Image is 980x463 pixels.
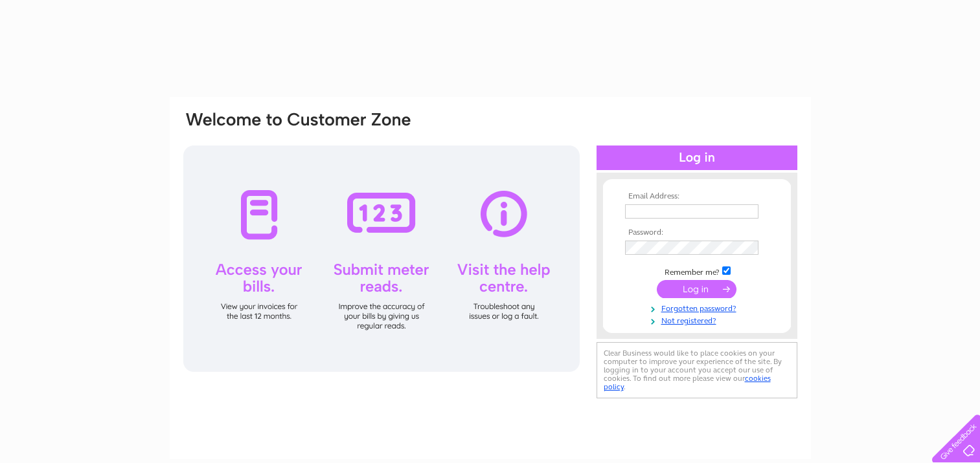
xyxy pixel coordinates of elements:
[622,228,772,237] th: Password:
[657,280,736,298] input: Submit
[604,374,771,391] a: cookies policy
[625,301,772,314] a: Forgotten password?
[597,342,797,398] div: Clear Business would like to place cookies on your computer to improve your experience of the sit...
[625,314,772,326] a: Not registered?
[622,192,772,201] th: Email Address:
[622,264,772,277] td: Remember me?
